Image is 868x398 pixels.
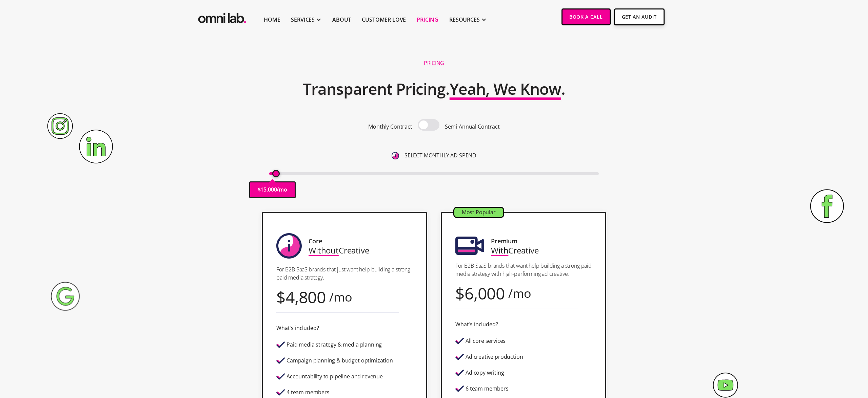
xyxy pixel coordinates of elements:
[455,320,498,329] div: What's included?
[197,8,248,25] a: home
[466,370,504,376] div: Ad copy writing
[445,122,500,131] p: Semi-Annual Contract
[309,246,369,255] div: Creative
[491,237,517,246] div: Premium
[455,289,465,298] div: $
[332,16,351,24] a: About
[277,185,287,194] p: /mo
[491,245,508,256] span: With
[491,246,539,255] div: Creative
[258,185,261,194] p: $
[276,292,285,302] div: $
[465,289,505,298] div: 6,000
[303,75,565,103] h2: Transparent Pricing. .
[417,16,438,24] a: Pricing
[260,185,277,194] p: 15,000
[561,8,611,25] a: Book a Call
[392,152,399,159] img: 6410812402e99d19b372aa32_omni-nav-info.svg
[466,354,523,360] div: Ad creative production
[455,262,592,278] p: For B2B SaaS brands that want help building a strong paid media strategy with high-performing ad ...
[197,8,248,25] img: Omni Lab: B2B SaaS Demand Generation Agency
[466,338,506,344] div: All core services
[309,237,322,246] div: Core
[466,386,509,392] div: 6 team members
[746,320,868,398] iframe: Chat Widget
[287,374,383,379] div: Accountability to pipeline and revenue
[287,358,393,363] div: Campaign planning & budget optimization
[329,292,352,302] div: /mo
[276,265,413,282] p: For B2B SaaS brands that just want help building a strong paid media strategy.
[508,289,531,298] div: /mo
[309,245,339,256] span: Without
[368,122,412,131] p: Monthly Contract
[291,16,315,24] div: SERVICES
[454,208,503,217] div: Most Popular
[287,342,382,348] div: Paid media strategy & media planning
[405,151,476,160] p: SELECT MONTHLY AD SPEND
[424,60,444,67] h1: Pricing
[450,78,561,99] span: Yeah, We Know
[276,324,319,333] div: What's included?
[264,16,280,24] a: Home
[449,16,480,24] div: RESOURCES
[285,292,326,302] div: 4,800
[362,16,406,24] a: Customer Love
[287,390,330,395] div: 4 team members
[614,8,665,25] a: Get An Audit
